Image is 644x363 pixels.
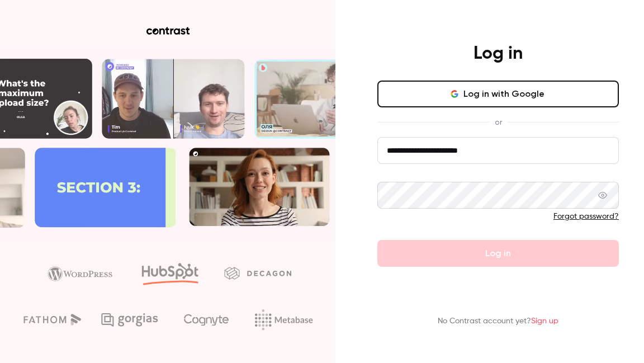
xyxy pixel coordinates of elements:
button: Log in with Google [377,81,619,107]
h4: Log in [473,43,523,65]
a: Forgot password? [553,213,619,220]
span: or [489,116,508,128]
img: decagon [224,267,291,279]
a: Sign up [531,317,558,325]
p: No Contrast account yet? [438,315,558,327]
